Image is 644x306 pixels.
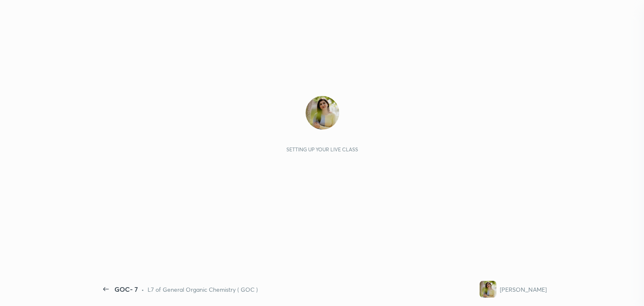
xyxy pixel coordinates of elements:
div: L7 of General Organic Chemistry ( GOC ) [148,285,258,294]
div: • [141,285,144,294]
img: b41c7e87cd84428c80b38b7c8c47b8b0.jpg [306,96,339,130]
img: b41c7e87cd84428c80b38b7c8c47b8b0.jpg [480,281,496,298]
div: [PERSON_NAME] [500,285,547,294]
div: GOC- 7 [114,284,138,294]
div: Setting up your live class [286,146,358,153]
